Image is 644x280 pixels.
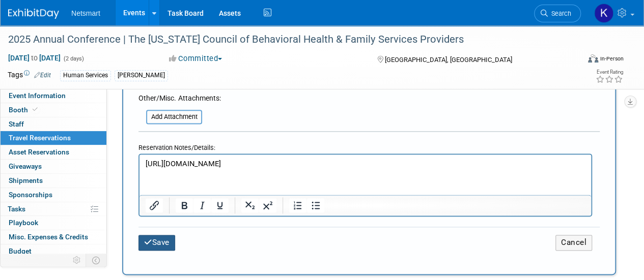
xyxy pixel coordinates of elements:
[1,188,106,202] a: Sponsorships
[5,30,571,49] div: 2025 Annual Conference​ | The [US_STATE] Council of Behavioral Health & Family Services Providers
[1,160,106,173] a: Giveaways
[165,53,226,64] button: Committed
[548,10,571,17] span: Search
[34,72,51,79] a: Edit
[71,9,100,17] span: Netsmart
[1,117,106,131] a: Staff
[1,244,106,258] a: Budget
[115,70,168,81] div: [PERSON_NAME]
[289,198,306,212] button: Numbered list
[241,198,259,212] button: Subscript
[1,174,106,188] a: Shipments
[9,219,38,227] span: Playbook
[8,9,59,19] img: ExhibitDay
[9,91,66,100] span: Event Information
[33,107,38,112] i: Booth reservation complete
[594,4,613,23] img: Kaitlyn Woicke
[1,230,106,244] a: Misc. Expenses & Credits
[1,202,106,216] a: Tasks
[8,70,51,81] td: Tags
[534,5,581,22] a: Search
[138,139,592,153] div: Reservation Notes/Details:
[1,89,106,103] a: Event Information
[588,54,598,63] img: Format-Inperson.png
[8,205,25,213] span: Tasks
[1,131,106,145] a: Travel Reservations
[9,148,69,156] span: Asset Reservations
[60,70,111,81] div: Human Services
[138,235,175,251] button: Save
[86,254,107,267] td: Toggle Event Tabs
[9,162,42,170] span: Giveaways
[384,56,512,64] span: [GEOGRAPHIC_DATA], [GEOGRAPHIC_DATA]
[146,198,163,212] button: Insert/edit link
[1,145,106,159] a: Asset Reservations
[30,54,39,62] span: to
[9,106,40,114] span: Booth
[555,235,592,251] button: Cancel
[9,191,52,199] span: Sponsorships
[139,154,591,195] iframe: Rich Text Area
[9,247,32,255] span: Budget
[259,198,276,212] button: Superscript
[9,233,88,241] span: Misc. Expenses & Credits
[63,55,84,62] span: (2 days)
[1,216,106,230] a: Playbook
[211,198,229,212] button: Underline
[9,176,43,184] span: Shipments
[68,254,86,267] td: Personalize Event Tab Strip
[8,53,61,63] span: [DATE] [DATE]
[600,55,624,63] div: In-Person
[9,120,24,128] span: Staff
[193,198,211,212] button: Italic
[138,93,221,106] div: Other/Misc. Attachments:
[176,198,193,212] button: Bold
[9,134,71,142] span: Travel Reservations
[1,103,106,117] a: Booth
[534,53,624,68] div: Event Format
[596,70,623,75] div: Event Rating
[307,198,324,212] button: Bullet list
